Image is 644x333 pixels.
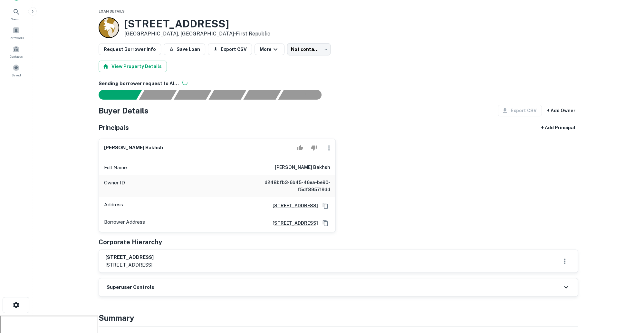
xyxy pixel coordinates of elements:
[278,90,329,100] div: AI fulfillment process complete.
[2,62,30,79] a: Saved
[253,179,330,193] h6: d248bfb3-6b45-46ea-be90-f5df895719dd
[308,142,320,154] button: Reject
[287,43,331,55] div: Not contacted
[104,201,123,211] p: Address
[208,44,252,55] button: Export CSV
[107,284,154,291] h6: Superuser Controls
[124,18,270,30] h3: [STREET_ADDRESS]
[124,30,270,38] p: [GEOGRAPHIC_DATA], [GEOGRAPHIC_DATA] •
[174,90,211,100] div: Documents found, AI parsing details...
[105,254,154,261] h6: [STREET_ADDRESS]
[99,44,161,55] button: Request Borrower Info
[99,123,129,132] h5: Principals
[2,5,30,23] a: Search
[104,218,145,228] p: Borrower Address
[275,164,330,171] h6: [PERSON_NAME] bakhsh
[2,24,30,42] a: Borrowers
[99,61,167,72] button: View Property Details
[243,90,281,100] div: Principals found, still searching for contact information. This may take time...
[105,261,154,269] p: [STREET_ADDRESS]
[208,90,246,100] div: Principals found, AI now looking for contact information...
[544,105,578,116] button: + Add Owner
[99,312,578,324] h4: Summary
[99,105,149,116] h4: Buyer Details
[104,144,163,152] h6: [PERSON_NAME] bakhsh
[12,73,21,78] span: Saved
[99,80,578,87] h6: Sending borrower request to AI...
[236,31,270,37] a: First Republic
[255,44,284,55] button: More
[99,237,162,247] h5: Corporate Hierarchy
[11,16,22,22] span: Search
[8,35,24,40] span: Borrowers
[612,281,644,312] iframe: Chat Widget
[321,218,330,228] button: Copy Address
[164,44,205,55] button: Save Loan
[294,142,306,154] button: Accept
[99,9,125,13] span: Loan Details
[267,220,318,227] a: [STREET_ADDRESS]
[267,202,318,209] a: [STREET_ADDRESS]
[2,43,30,60] a: Contacts
[91,90,139,100] div: Sending borrower request to AI...
[104,179,125,193] p: Owner ID
[321,201,330,211] button: Copy Address
[539,122,578,133] button: + Add Principal
[10,54,23,59] span: Contacts
[104,164,127,171] p: Full Name
[139,90,177,100] div: Your request is received and processing...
